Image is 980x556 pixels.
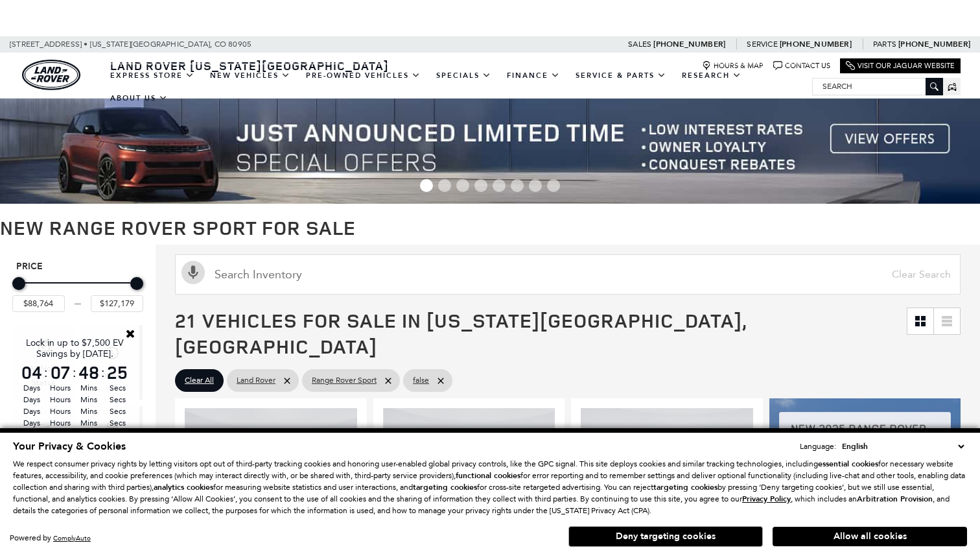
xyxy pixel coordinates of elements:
img: 2025 LAND ROVER Range Rover Sport SE 1 [383,408,555,538]
span: Parts [873,40,896,49]
span: Land Rover [237,372,275,389]
a: Finance [499,64,568,87]
span: Service [747,40,777,49]
span: Go to slide 6 [511,179,524,192]
strong: targeting cookies [413,482,477,492]
span: Secs [105,405,130,417]
strong: essential cookies [818,459,878,469]
strong: functional cookies [456,470,520,481]
a: ComplyAuto [53,534,91,542]
a: Contact Us [773,61,830,71]
span: Lock in up to $7,500 EV Savings by [DATE]. [26,337,124,359]
img: Land Rover [22,60,80,90]
nav: Main Navigation [102,64,812,110]
div: Language: [800,442,836,450]
a: land-rover [22,60,80,90]
input: Maximum [91,295,143,312]
span: CO [215,36,226,53]
span: Go to slide 5 [493,179,506,192]
span: 21 Vehicles for Sale in [US_STATE][GEOGRAPHIC_DATA], [GEOGRAPHIC_DATA] [175,307,747,359]
a: [STREET_ADDRESS] • [US_STATE][GEOGRAPHIC_DATA], CO 80905 [10,40,251,49]
div: 1 / 2 [383,408,555,538]
strong: Arbitration Provision [857,494,933,504]
span: Days [19,394,44,405]
span: Clear All [185,372,214,389]
span: Go to slide 8 [547,179,560,192]
img: 2025 LAND ROVER Range Rover Sport SE 1 [185,408,357,538]
span: : [44,363,48,382]
span: : [73,363,76,382]
a: Service & Parts [568,64,674,87]
a: About Us [102,87,176,110]
span: 07 [48,363,73,381]
h5: Price [16,261,139,272]
input: Search [813,79,942,94]
div: 1 / 2 [185,408,357,538]
span: Hours [48,405,73,417]
strong: targeting cookies [653,482,717,492]
span: [STREET_ADDRESS] • [10,36,88,53]
span: 48 [76,363,101,381]
span: Days [19,382,44,394]
svg: Click to toggle on voice search [181,261,205,284]
span: 04 [19,363,44,381]
div: Maximum Price [130,277,143,290]
span: Your Privacy & Cookies [13,439,126,453]
span: Go to slide 4 [474,179,487,192]
div: Powered by [10,534,91,542]
span: Hours [48,417,73,429]
span: Hours [48,382,73,394]
span: Mins [76,382,101,394]
div: Price [12,272,143,312]
span: : [101,363,105,382]
span: Range Rover Sport [312,372,377,389]
a: Close [124,328,136,339]
div: Minimum Price [12,277,25,290]
a: Hours & Map [702,61,764,71]
a: Privacy Policy [742,494,791,503]
span: [US_STATE][GEOGRAPHIC_DATA], [90,36,213,53]
a: Visit Our Jaguar Website [846,61,955,71]
strong: analytics cookies [154,482,213,492]
span: Mins [76,417,101,429]
span: Go to slide 7 [529,179,542,192]
a: Land Rover [US_STATE][GEOGRAPHIC_DATA] [102,58,397,73]
span: Hours [48,394,73,405]
u: Privacy Policy [742,494,791,504]
a: [PHONE_NUMBER] [898,39,970,49]
span: Secs [105,394,130,405]
span: Mins [76,394,101,405]
a: Pre-Owned Vehicles [298,64,428,87]
span: Go to slide 1 [420,179,433,192]
a: [PHONE_NUMBER] [780,39,852,49]
a: EXPRESS STORE [102,64,202,87]
input: Minimum [12,295,65,312]
select: Language Select [839,440,967,453]
span: 80905 [228,36,251,53]
input: Search Inventory [175,254,961,295]
div: 1 / 2 [581,408,753,538]
img: 2025 LAND ROVER Range Rover Sport SE 1 [581,408,753,538]
span: Secs [105,417,130,429]
span: Secs [105,382,130,394]
span: Go to slide 2 [438,179,451,192]
a: Research [674,64,749,87]
span: Days [19,405,44,417]
span: false [413,372,429,389]
span: Go to slide 3 [456,179,469,192]
button: Deny targeting cookies [568,526,763,547]
span: Land Rover [US_STATE][GEOGRAPHIC_DATA] [110,58,389,73]
button: Allow all cookies [773,527,967,546]
a: New Vehicles [202,64,298,87]
a: Specials [428,64,499,87]
span: Days [19,417,44,429]
p: We respect consumer privacy rights by letting visitors opt out of third-party tracking cookies an... [13,458,967,516]
span: 25 [105,363,130,381]
span: Mins [76,405,101,417]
